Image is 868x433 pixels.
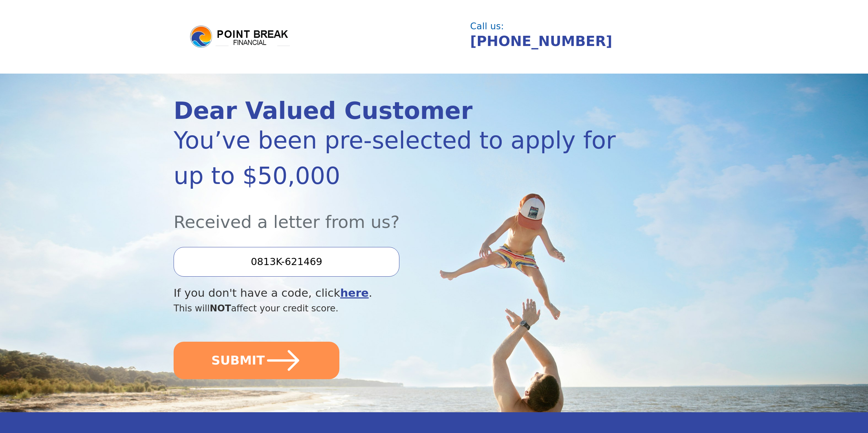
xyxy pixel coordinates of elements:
[174,123,616,194] div: You’ve been pre-selected to apply for up to $50,000
[174,342,339,379] button: SUBMIT
[210,303,231,313] span: NOT
[174,99,616,123] div: Dear Valued Customer
[470,22,687,31] div: Call us:
[174,194,616,235] div: Received a letter from us?
[174,247,399,276] input: Enter your Offer Code:
[470,33,613,49] a: [PHONE_NUMBER]
[174,285,616,301] div: If you don't have a code, click .
[340,287,369,299] a: here
[189,25,291,49] img: logo.png
[174,301,616,315] div: This will affect your credit score.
